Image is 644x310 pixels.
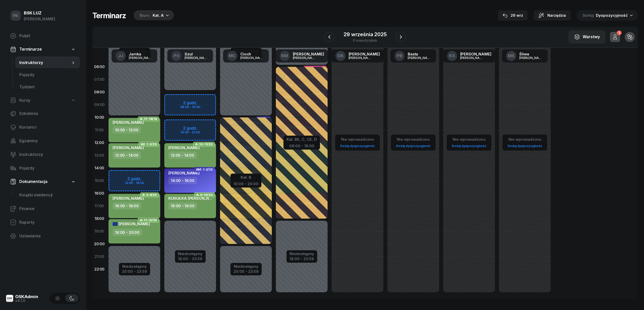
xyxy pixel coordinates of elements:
a: Ustawienia [6,230,80,242]
div: Kat. B [234,174,258,181]
div: 20:00 [92,238,106,250]
div: Szul [185,52,209,56]
a: Tydzień [15,81,80,93]
div: 15:00 [92,174,106,187]
a: Pulpit [6,30,80,42]
div: 22:00 [92,263,106,276]
div: Nie wprowadzono [450,136,488,143]
div: [PERSON_NAME] [519,56,544,59]
div: 16:00 - 18:00 [113,202,141,210]
span: Pojazdy [19,72,76,78]
a: PSSzul[PERSON_NAME] [167,49,213,63]
div: Kat. BE, C, CE, D [287,136,317,143]
a: Pojazdy [15,69,80,81]
a: Finanse [6,203,80,215]
div: Niedostępny [122,264,147,268]
span: Kursy [19,97,30,104]
button: Niedostępny20:00 - 23:59 [122,263,147,275]
div: 26 wrz [503,12,523,18]
span: [PERSON_NAME] [113,120,144,125]
a: Dokumentacja [6,176,80,188]
span: [PERSON_NAME] [168,171,200,175]
span: PK [13,14,19,18]
div: Śliwa [519,52,544,56]
button: Nie wprowadzonoDodaj dyspozycyjność [394,135,433,150]
div: Kat. A [153,12,164,18]
div: poniedziałek [344,38,386,42]
div: v4.1.0 [15,299,38,302]
a: Instruktorzy [15,57,80,69]
div: 10:00 - 20:00 [234,181,258,186]
span: Instruktorzy [19,151,76,158]
div: Biuro [140,12,150,18]
div: Jamka [129,52,153,56]
span: Szkolenia [19,110,76,117]
div: 07:00 [92,73,106,86]
span: Pojazdy [19,165,76,172]
span: Dyspozycyjność [596,13,628,18]
a: Dodaj dyspozycyjność [450,143,488,149]
div: Niedostępny [290,252,314,256]
span: MC [229,54,236,58]
div: 10:00 - 12:00 [113,126,141,134]
div: [PERSON_NAME] [293,52,324,56]
div: 18:00 - 23:59 [178,256,203,261]
button: Narzędzia [534,10,570,20]
span: JJ [118,54,123,58]
div: 18:00 - 23:59 [290,256,314,261]
div: 16:00 - 18:00 [168,202,197,210]
button: Niedostępny18:00 - 23:59 [178,251,203,262]
span: Tydzień [19,84,76,90]
span: AM: 1-2/10 [196,169,213,170]
span: MŚ [508,54,515,58]
div: 11:00 [92,124,106,136]
div: 20:00 - 23:59 [122,268,147,274]
a: Terminarze [6,44,80,55]
img: logo-xs@2x.png [6,295,13,302]
a: Dodaj dyspozycyjność [394,143,433,149]
a: Raporty [6,216,80,229]
span: Kursanci [19,124,76,131]
button: Niedostępny20:00 - 23:59 [234,263,259,275]
div: 18:00 [92,212,106,225]
div: 20:00 - 23:59 [234,268,259,274]
button: Nie wprowadzonoDodaj dyspozycyjność [506,135,544,150]
div: Niedostępny [178,252,203,256]
div: Basta [408,52,432,56]
span: Książki ewidencji [19,192,76,198]
div: 12:00 - 14:00 [168,152,197,159]
a: Dodaj dyspozycyjność [506,143,544,149]
span: KUKUŁKA [PERSON_NAME] [168,196,219,201]
div: 16:00 [92,187,106,200]
span: Sortuj [583,12,595,19]
a: Dodaj dyspozycyjność [338,143,377,149]
div: [PERSON_NAME] [293,56,317,59]
span: A: 17-18/18 [140,118,157,119]
a: Instruktorzy [6,149,80,161]
div: 17:00 [92,200,106,212]
span: PS [174,54,179,58]
button: Nie wprowadzonoDodaj dyspozycyjność [450,135,488,150]
div: 08:00 [92,86,106,98]
div: 14:00 [92,162,106,174]
span: A: 3-4/20 [142,194,157,195]
span: [PERSON_NAME] [113,196,144,201]
div: Warstwy [574,34,600,40]
span: A2: 1-2/20 [141,144,157,145]
div: 13:00 [92,149,106,162]
span: Egzaminy [19,138,76,144]
span: DA [337,54,344,58]
div: 09:00 [92,98,106,111]
span: Ustawienia [19,233,76,239]
div: 1 [617,31,621,35]
button: Kat. BE, C, CE, D06:00 - 18:00 [287,136,317,148]
button: 26 wrz [498,10,528,20]
span: PB [397,54,402,58]
div: 12:00 [92,136,106,149]
div: Nie wprowadzono [394,136,433,143]
a: Pojazdy [6,162,80,174]
span: Finanse [19,205,76,212]
div: Nie wprowadzono [338,136,377,143]
span: A: 10-11/20 [195,144,213,145]
button: Kat. B10:00 - 20:00 [234,174,258,186]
